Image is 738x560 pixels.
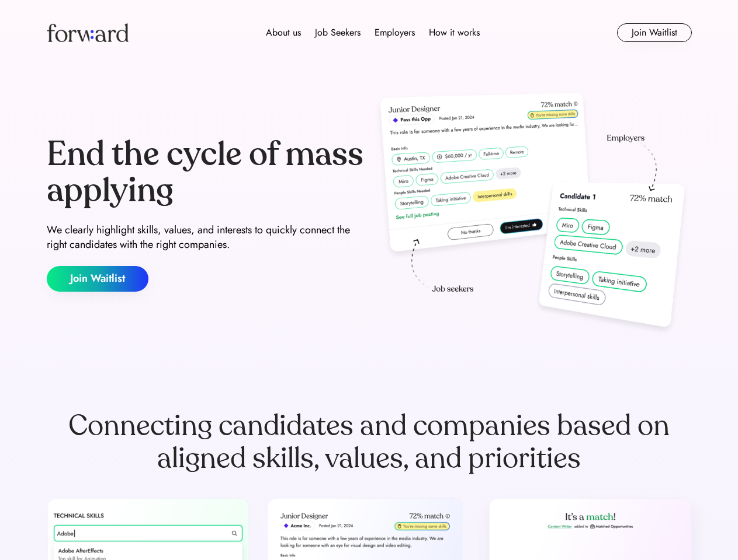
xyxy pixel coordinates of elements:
div: End the cycle of mass applying [47,136,365,208]
button: Join Waitlist [47,266,148,292]
img: hero-image.png [374,89,692,339]
div: Employers [375,26,415,40]
div: We clearly highlight skills, values, and interests to quickly connect the right candidates with t... [47,223,365,252]
div: How it works [429,26,480,40]
div: About us [266,26,301,40]
button: Join Waitlist [617,23,692,42]
img: Forward logo [47,23,129,42]
div: Connecting candidates and companies based on aligned skills, values, and priorities [47,409,692,475]
div: Job Seekers [315,26,361,40]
